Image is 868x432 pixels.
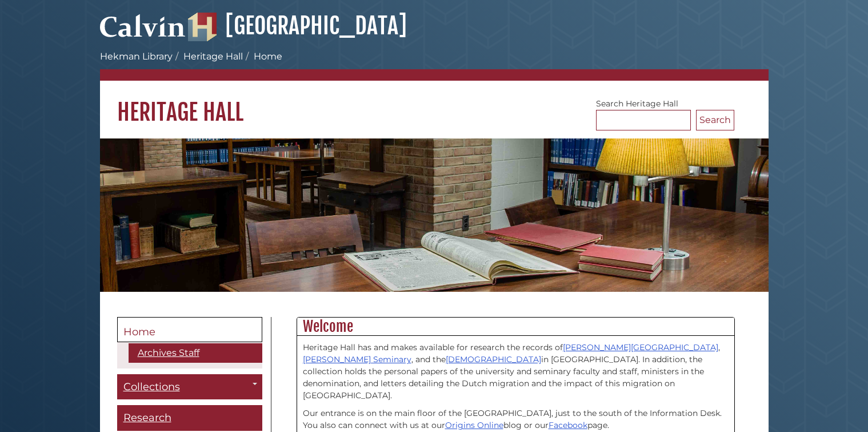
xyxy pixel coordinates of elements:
a: Collections [117,374,262,400]
span: Research [123,411,171,424]
span: Home [123,326,155,338]
img: Hekman Library Logo [188,13,217,41]
span: Collections [123,381,180,393]
p: Heritage Hall has and makes available for research the records of , , and the in [GEOGRAPHIC_DATA... [303,342,729,402]
li: Home [243,50,282,64]
a: Research [117,405,262,431]
a: Hekman Library [100,51,173,62]
p: Our entrance is on the main floor of the [GEOGRAPHIC_DATA], just to the south of the Information ... [303,407,729,431]
a: [GEOGRAPHIC_DATA] [188,11,407,40]
a: [DEMOGRAPHIC_DATA] [446,354,541,364]
a: Heritage Hall [183,51,243,62]
nav: breadcrumb [100,50,769,81]
h2: Welcome [297,318,734,336]
a: [PERSON_NAME][GEOGRAPHIC_DATA] [563,342,718,352]
a: [PERSON_NAME] Seminary [303,354,411,364]
a: Home [117,317,262,342]
a: Origins Online [445,420,503,430]
a: Calvin University [100,26,186,37]
a: Archives Staff [129,343,262,363]
button: Search [696,110,734,130]
h1: Heritage Hall [100,81,769,126]
img: Calvin [100,9,186,41]
a: Facebook [549,420,587,430]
